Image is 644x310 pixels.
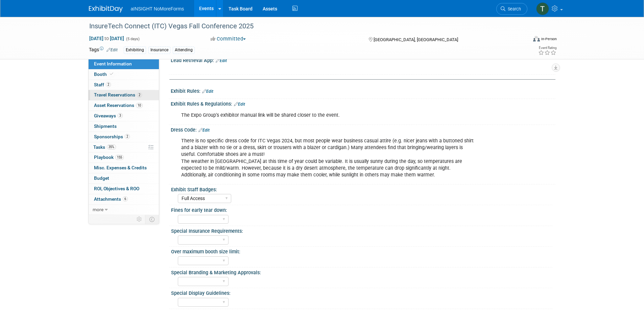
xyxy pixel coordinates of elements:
div: Exhibit Rules & Regulations: [171,99,555,108]
div: In-Person [541,36,557,41]
a: Tasks35% [89,142,159,152]
td: Toggle Event Tabs [145,215,159,224]
span: (5 days) [125,37,140,41]
a: Edit [216,58,227,63]
span: Giveaways [94,113,123,118]
div: Dress Code: [171,125,555,134]
div: Special Display Guidelines: [171,288,552,297]
div: There is no specific dress code for ITC Vegas 2024, but most people wear business casual attire (... [176,134,481,181]
div: Exhibiting [124,47,146,54]
div: Event Format [487,35,557,45]
a: Edit [234,102,245,107]
div: The Expo Group’s exhibitor manual link will be shared closer to the event. [176,109,481,122]
div: Lead Retrieval App: [171,55,555,64]
a: Sponsorships2 [89,132,159,142]
span: Tasks [93,144,116,150]
img: ExhibitDay [89,6,123,12]
i: Booth reservation complete [110,72,113,76]
img: Format-Inperson.png [533,36,540,41]
span: Playbook [94,154,124,160]
a: Search [496,3,527,15]
a: Edit [198,128,210,133]
button: Committed [208,35,248,43]
div: Special Insurance Requirements: [171,226,552,234]
span: Misc. Expenses & Credits [94,165,147,170]
span: Staff [94,82,111,87]
span: [GEOGRAPHIC_DATA], [GEOGRAPHIC_DATA] [374,37,458,42]
div: Attending [173,47,195,54]
span: Shipments [94,123,117,129]
span: 10 [136,103,143,108]
span: Travel Reservations [94,92,142,97]
a: Event Information [89,59,159,69]
span: Asset Reservations [94,103,143,108]
span: 155 [115,155,124,160]
span: to [103,36,110,41]
span: Search [505,6,521,11]
img: Teresa Papanicolaou [536,2,549,15]
a: Travel Reservations2 [89,90,159,100]
span: more [93,207,103,212]
a: Staff2 [89,80,159,90]
span: 2 [125,134,130,139]
span: 2 [137,92,142,97]
a: Edit [202,89,213,94]
div: Event Rating [538,46,556,50]
span: Event Information [94,61,132,66]
div: Fines for early tear down: [171,205,552,214]
a: Giveaways3 [89,111,159,121]
a: Misc. Expenses & Credits [89,163,159,173]
div: InsureTech Connect (ITC) Vegas Fall Conference 2025 [87,20,517,32]
span: 35% [107,144,116,149]
span: Sponsorships [94,134,130,139]
div: Exhibit Staff Badges: [171,185,552,193]
a: Playbook155 [89,152,159,163]
span: Booth [94,72,115,77]
span: ROI, Objectives & ROO [94,186,139,191]
div: Insurance [148,47,170,54]
a: Budget [89,173,159,184]
td: Personalize Event Tab Strip [134,215,145,224]
td: Tags [89,46,118,54]
span: 6 [123,196,128,201]
a: Edit [106,48,118,52]
a: more [89,205,159,215]
a: Asset Reservations10 [89,101,159,111]
span: 2 [106,82,111,87]
a: ROI, Objectives & ROO [89,184,159,194]
div: Special Branding & Marketing Approvals: [171,267,552,276]
a: Shipments [89,121,159,132]
span: Budget [94,175,109,181]
a: Booth [89,69,159,80]
span: aINSIGHT NoMoreForms [131,6,184,11]
div: Exhibit Rules: [171,86,555,95]
a: Attachments6 [89,194,159,204]
span: 3 [118,113,123,118]
div: Over maximum booth size limit: [171,247,552,255]
span: Attachments [94,196,128,202]
span: [DATE] [DATE] [89,35,124,41]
